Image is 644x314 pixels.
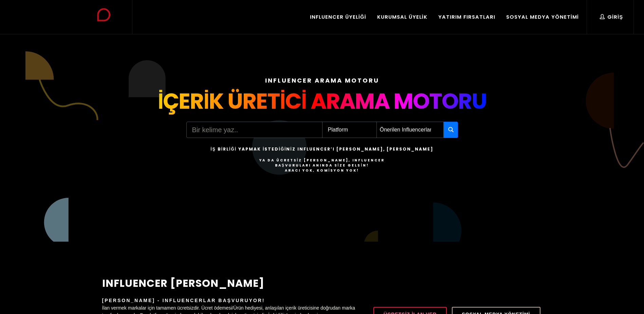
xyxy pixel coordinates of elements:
div: Sosyal Medya Yönetimi [506,13,579,21]
div: Influencer Üyeliği [310,13,366,21]
span: [PERSON_NAME] - Influencerlar Başvuruyor! [102,298,265,303]
strong: Aracı Yok, Komisyon Yok! [285,168,360,173]
div: Kurumsal Üyelik [377,13,427,21]
div: İÇERİK ÜRETİCİ ARAMA MOTORU [102,85,542,118]
h4: Ya da Ücretsiz [PERSON_NAME], Influencer Başvuruları Anında Size Gelsin! [210,158,433,173]
input: Search [186,122,323,138]
h2: INFLUENCER [PERSON_NAME] [102,276,355,291]
div: Giriş [600,13,623,21]
h2: İş Birliği Yapmak İstediğiniz Influencer’ı [PERSON_NAME], [PERSON_NAME] [210,146,433,152]
div: Yatırım Fırsatları [438,13,495,21]
h4: INFLUENCER ARAMA MOTORU [102,76,542,85]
